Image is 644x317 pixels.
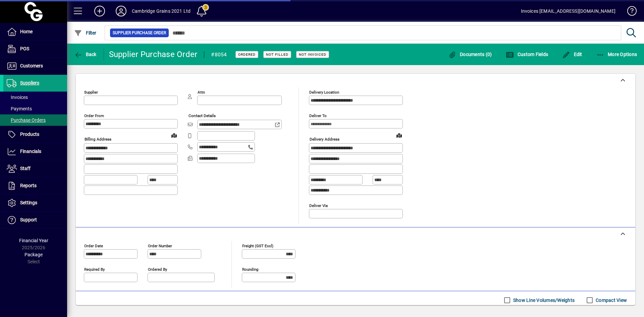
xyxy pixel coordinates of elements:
[3,177,67,194] a: Reports
[84,90,98,95] mat-label: Supplier
[132,6,191,16] div: Cambridge Grains 2021 Ltd
[20,46,29,51] span: POS
[562,52,582,57] span: Edit
[448,52,492,57] span: Documents (0)
[266,52,288,57] span: Not Filled
[7,106,32,111] span: Payments
[3,212,67,228] a: Support
[3,92,67,103] a: Invoices
[20,166,31,171] span: Staff
[74,52,97,57] span: Back
[3,23,67,40] a: Home
[309,113,327,118] mat-label: Deliver To
[198,90,205,95] mat-label: Attn
[506,52,548,57] span: Custom Fields
[89,5,110,17] button: Add
[72,27,98,39] button: Filter
[20,29,33,34] span: Home
[113,30,166,36] span: Supplier Purchase Order
[3,143,67,160] a: Financials
[7,95,28,100] span: Invoices
[3,114,67,126] a: Purchase Orders
[309,90,339,95] mat-label: Delivery Location
[20,200,37,205] span: Settings
[622,1,636,23] a: Knowledge Base
[20,80,39,86] span: Suppliers
[595,48,639,60] button: More Options
[169,130,179,141] a: View on map
[3,41,67,57] a: POS
[24,252,43,257] span: Package
[20,217,37,222] span: Support
[512,297,575,304] label: Show Line Volumes/Weights
[242,243,273,248] mat-label: Freight (GST excl)
[299,52,326,57] span: Not Invoiced
[84,267,105,271] mat-label: Required by
[20,131,39,137] span: Products
[394,130,405,141] a: View on map
[447,48,494,60] button: Documents (0)
[72,48,98,60] button: Back
[238,52,256,57] span: Ordered
[3,195,67,211] a: Settings
[84,243,103,248] mat-label: Order date
[242,267,258,271] mat-label: Rounding
[148,243,172,248] mat-label: Order number
[211,49,227,60] div: #8054
[309,203,328,208] mat-label: Deliver via
[3,58,67,74] a: Customers
[84,113,104,118] mat-label: Order from
[19,238,48,243] span: Financial Year
[3,103,67,114] a: Payments
[7,117,46,123] span: Purchase Orders
[74,30,97,36] span: Filter
[594,297,627,304] label: Compact View
[110,5,132,17] button: Profile
[20,63,43,68] span: Customers
[148,267,167,271] mat-label: Ordered by
[521,6,615,16] div: Invoices [EMAIL_ADDRESS][DOMAIN_NAME]
[67,48,104,60] app-page-header-button: Back
[20,183,37,188] span: Reports
[3,160,67,177] a: Staff
[20,149,41,154] span: Financials
[3,126,67,143] a: Products
[596,52,637,57] span: More Options
[109,49,198,60] div: Supplier Purchase Order
[504,48,550,60] button: Custom Fields
[560,48,584,60] button: Edit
